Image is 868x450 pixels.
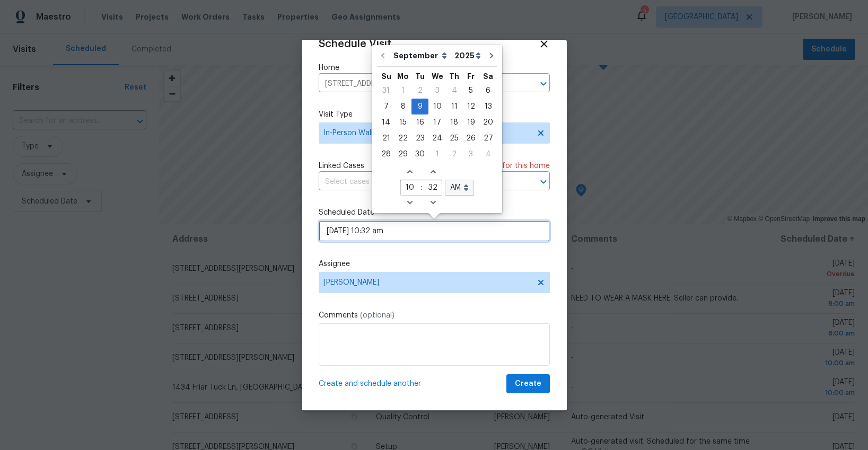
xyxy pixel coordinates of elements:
div: Fri Sep 05 2025 [462,83,479,99]
div: Tue Sep 02 2025 [411,83,428,99]
input: M/D/YYYY [319,220,550,242]
div: Mon Sep 15 2025 [394,114,411,130]
div: Tue Sep 16 2025 [411,114,428,130]
div: Thu Oct 02 2025 [446,146,462,162]
div: 10 [428,99,446,114]
div: Fri Sep 19 2025 [462,114,479,130]
div: Wed Sep 10 2025 [428,99,446,114]
div: Mon Sep 22 2025 [394,130,411,146]
div: 23 [411,131,428,146]
div: 1 [428,147,446,162]
span: Create and schedule another [319,378,421,389]
div: Wed Sep 24 2025 [428,130,446,146]
div: 16 [411,115,428,130]
div: Sat Sep 06 2025 [479,83,497,99]
div: 29 [394,147,411,162]
div: 11 [446,99,462,114]
label: Comments [319,310,550,321]
span: Increase minutes [424,165,442,180]
div: 4 [479,147,497,162]
div: 30 [411,147,428,162]
input: Select cases [319,174,520,190]
div: Sun Sep 07 2025 [378,99,394,114]
div: Thu Sep 04 2025 [446,83,462,99]
abbr: Monday [397,73,409,80]
abbr: Saturday [483,73,493,80]
select: Year [452,48,484,64]
div: Sat Sep 13 2025 [479,99,497,114]
button: Open [536,174,551,189]
label: Scheduled Date [319,207,550,218]
div: Sat Sep 20 2025 [479,114,497,130]
div: 3 [462,147,479,162]
label: Home [319,63,550,73]
button: Open [536,76,551,91]
div: 2 [446,147,462,162]
div: Sat Sep 27 2025 [479,130,497,146]
div: 6 [479,83,497,98]
div: Thu Sep 11 2025 [446,99,462,114]
div: Mon Sep 01 2025 [394,83,411,99]
div: 21 [378,131,394,146]
div: 19 [462,115,479,130]
abbr: Thursday [449,73,459,80]
abbr: Friday [467,73,475,80]
div: Tue Sep 23 2025 [411,130,428,146]
button: Create [506,374,550,394]
div: Sun Sep 14 2025 [378,114,394,130]
div: 14 [378,115,394,130]
span: Increase hours (12hr clock) [401,165,418,180]
div: 31 [378,83,394,98]
div: 18 [446,115,462,130]
div: 5 [462,83,479,98]
span: : [418,180,424,195]
input: hours (12hr clock) [401,181,418,196]
span: Linked Cases [319,161,364,171]
div: Fri Sep 26 2025 [462,130,479,146]
div: 17 [428,115,446,130]
div: 1 [394,83,411,98]
span: [PERSON_NAME] [323,278,531,287]
div: 12 [462,99,479,114]
div: Fri Sep 12 2025 [462,99,479,114]
abbr: Tuesday [415,73,425,80]
div: 2 [411,83,428,98]
div: Wed Oct 01 2025 [428,146,446,162]
div: Mon Sep 08 2025 [394,99,411,114]
input: Enter in an address [319,76,520,92]
div: Sun Sep 28 2025 [378,146,394,162]
span: Decrease hours (12hr clock) [401,196,418,210]
label: Assignee [319,259,550,269]
div: Thu Sep 18 2025 [446,114,462,130]
span: Schedule Visit [319,39,391,49]
div: 20 [479,115,497,130]
div: 22 [394,131,411,146]
div: 3 [428,83,446,98]
div: 7 [378,99,394,114]
div: Wed Sep 03 2025 [428,83,446,99]
div: 15 [394,115,411,130]
div: 8 [394,99,411,114]
div: 9 [411,99,428,114]
div: Wed Sep 17 2025 [428,114,446,130]
div: 4 [446,83,462,98]
span: In-Person Walkthrough [323,128,530,138]
div: Fri Oct 03 2025 [462,146,479,162]
div: 27 [479,131,497,146]
div: 24 [428,131,446,146]
div: Sun Aug 31 2025 [378,83,394,99]
label: Visit Type [319,109,550,120]
div: 13 [479,99,497,114]
div: Sat Oct 04 2025 [479,146,497,162]
div: Tue Sep 09 2025 [411,99,428,114]
select: Month [391,48,452,64]
span: (optional) [360,312,394,319]
span: Decrease minutes [424,196,442,210]
div: Mon Sep 29 2025 [394,146,411,162]
div: 25 [446,131,462,146]
span: Create [515,377,541,391]
div: 28 [378,147,394,162]
div: Tue Sep 30 2025 [411,146,428,162]
button: Go to previous month [375,45,391,66]
span: Close [538,38,550,50]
